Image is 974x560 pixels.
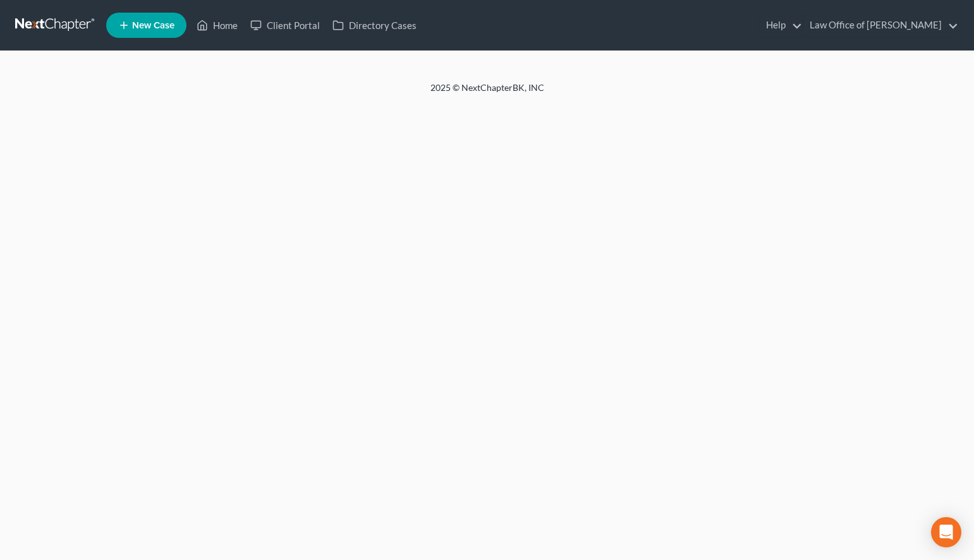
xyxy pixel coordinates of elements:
[106,13,186,38] new-legal-case-button: New Case
[326,14,423,37] a: Directory Cases
[190,14,244,37] a: Home
[127,81,848,104] div: 2025 © NextChapterBK, INC
[760,14,802,37] a: Help
[803,14,958,37] a: Law Office of [PERSON_NAME]
[931,517,961,547] div: Open Intercom Messenger
[244,14,326,37] a: Client Portal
